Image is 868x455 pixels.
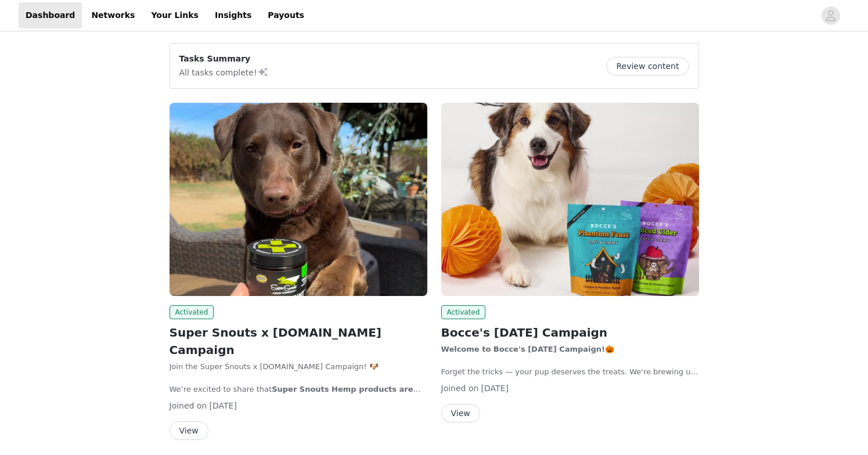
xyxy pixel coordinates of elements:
span: Activated [170,305,214,319]
span: Activated [441,305,486,319]
a: View [170,427,208,435]
span: [DATE] [481,384,509,393]
a: Payouts [261,2,311,28]
p: 🎃 [441,344,699,355]
p: Tasks Summary [179,53,269,65]
a: Insights [208,2,258,28]
a: View [441,409,480,418]
span: Joined on [170,401,207,410]
a: Your Links [144,2,206,28]
span: [DATE] [210,401,237,410]
span: Joined on [441,384,479,393]
p: Join the Super Snouts x [DOMAIN_NAME] Campaign! 🐶 [170,361,427,373]
img: Super Snouts Hemp Company [170,103,427,296]
p: All tasks complete! [179,65,269,79]
strong: Welcome to Bocce's [DATE] Campaign! [441,345,606,353]
h2: Bocce's [DATE] Campaign [441,324,699,341]
a: Dashboard [19,2,82,28]
button: Review content [606,57,689,75]
div: avatar [825,6,836,25]
p: Forget the tricks — your pup deserves the treats. We're brewing up something spooky (& sweet!) th... [441,366,699,378]
p: We’re excited to share that [170,384,427,395]
strong: Super Snouts Hemp products are now available on [DOMAIN_NAME] [170,385,421,405]
h2: Super Snouts x [DOMAIN_NAME] Campaign [170,324,427,359]
button: View [170,421,208,440]
a: Networks [84,2,142,28]
img: Bocce's [441,103,699,296]
button: View [441,404,480,423]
